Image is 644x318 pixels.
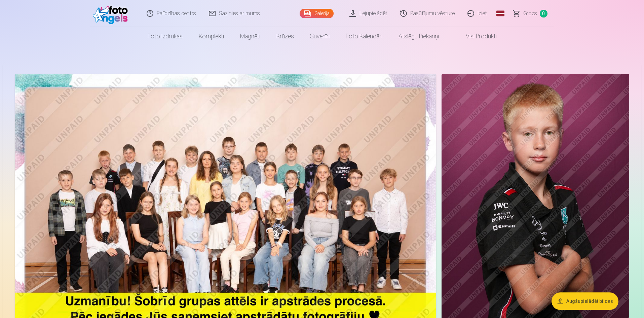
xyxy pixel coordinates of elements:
a: Magnēti [232,27,268,46]
span: Grozs [523,9,537,17]
a: Foto izdrukas [140,27,191,46]
img: /fa1 [93,3,131,24]
a: Komplekti [191,27,232,46]
a: Krūzes [268,27,302,46]
a: Atslēgu piekariņi [390,27,447,46]
button: Augšupielādēt bildes [552,292,618,310]
a: Galerija [300,9,334,18]
a: Visi produkti [447,27,505,46]
a: Foto kalendāri [338,27,390,46]
span: 0 [540,10,547,17]
a: Suvenīri [302,27,338,46]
